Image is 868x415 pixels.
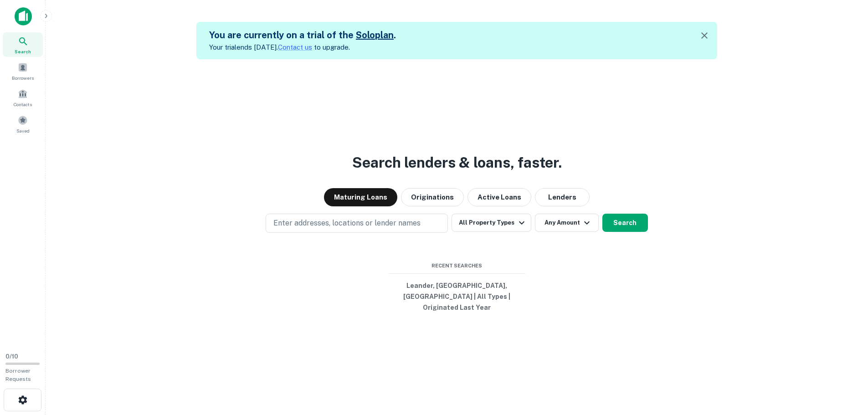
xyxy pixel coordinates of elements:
[356,30,394,41] a: Soloplan
[15,7,32,26] img: capitalize-icon.png
[3,112,43,136] a: Saved
[5,368,31,382] span: Borrower Requests
[3,85,43,110] a: Contacts
[273,218,421,229] p: Enter addresses, locations or lender names
[352,152,562,174] h3: Search lenders & loans, faster.
[535,214,599,232] button: Any Amount
[15,48,31,55] span: Search
[14,101,32,108] span: Contacts
[278,43,312,51] a: Contact us
[467,188,531,206] button: Active Loans
[324,188,397,206] button: Maturing Loans
[16,127,30,134] span: Saved
[452,214,531,232] button: All Property Types
[5,353,18,360] span: 0 / 10
[209,42,396,53] p: Your trial ends [DATE]. to upgrade.
[3,59,43,83] a: Borrowers
[389,262,525,270] span: Recent Searches
[535,188,590,206] button: Lenders
[401,188,464,206] button: Originations
[12,74,34,82] span: Borrowers
[389,277,525,316] button: Leander, [GEOGRAPHIC_DATA], [GEOGRAPHIC_DATA] | All Types | Originated Last Year
[266,214,448,233] button: Enter addresses, locations or lender names
[3,32,43,57] a: Search
[602,214,648,232] button: Search
[209,28,396,42] h5: You are currently on a trial of the .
